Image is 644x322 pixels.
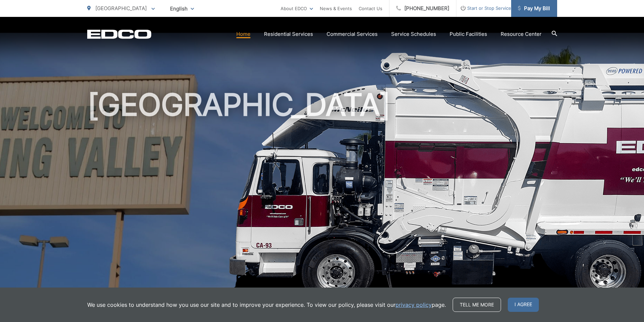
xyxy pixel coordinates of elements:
a: Tell me more [453,298,501,312]
a: Service Schedules [391,30,436,38]
span: I agree [508,298,539,312]
p: We use cookies to understand how you use our site and to improve your experience. To view our pol... [87,301,446,309]
a: Contact Us [359,4,382,13]
a: Resource Center [501,30,542,38]
span: [GEOGRAPHIC_DATA] [95,5,147,11]
a: Home [236,30,251,38]
a: privacy policy [396,301,432,309]
a: Public Facilities [450,30,487,38]
a: News & Events [320,4,352,13]
a: Residential Services [264,30,313,38]
a: Commercial Services [327,30,378,38]
a: EDCD logo. Return to the homepage. [87,29,151,39]
h1: [GEOGRAPHIC_DATA] [87,88,557,302]
span: English [165,3,199,15]
a: About EDCO [281,4,313,13]
span: Pay My Bill [518,4,550,13]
